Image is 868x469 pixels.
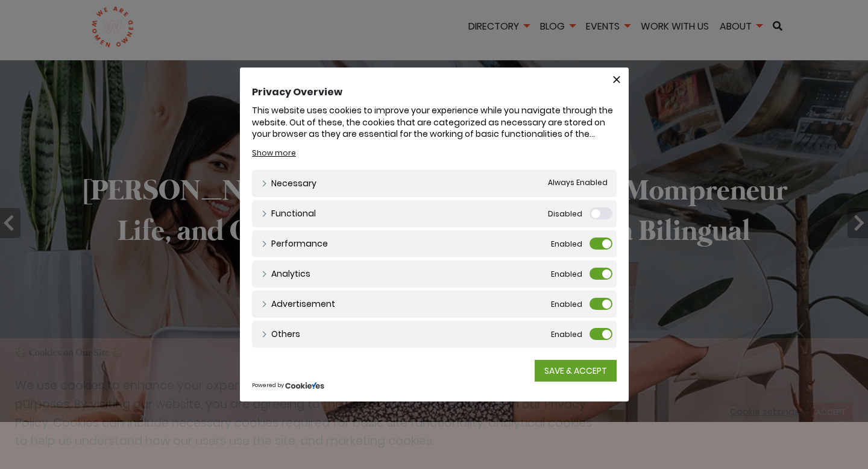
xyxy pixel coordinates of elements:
a: Performance [261,238,328,250]
a: Functional [261,207,316,220]
a: Others [261,328,300,341]
a: Show more [252,148,296,159]
a: Analytics [261,268,310,280]
div: This website uses cookies to improve your experience while you navigate through the website. Out ... [252,105,617,140]
h4: Privacy Overview [252,86,617,99]
a: Advertisement [261,298,335,310]
span: Always Enabled [548,177,608,190]
div: Powered by [252,382,617,390]
a: SAVE & ACCEPT [535,360,617,382]
img: CookieYes Logo [285,382,324,389]
a: Necessary [261,177,316,190]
